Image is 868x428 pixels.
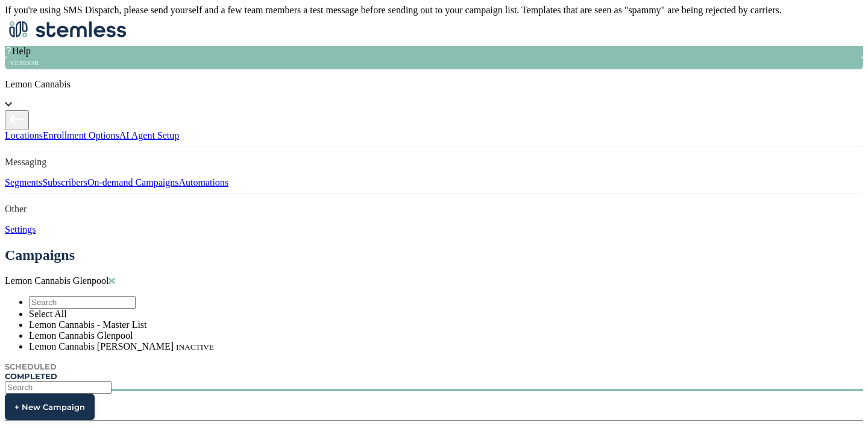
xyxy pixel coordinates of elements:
a: On-demand Campaigns [87,177,179,187]
small: INACTIVE [176,342,214,351]
a: Locations [5,130,43,140]
li: Select All [29,309,863,319]
iframe: Chat Widget [808,370,868,428]
span: Help [12,46,31,56]
div: SCHEDULED [5,362,863,371]
a: Settings [5,224,36,234]
img: icon-help-white-03924b79.svg [5,47,12,54]
button: + New Campaign [5,394,95,420]
img: logo-dark-0685b13c.svg [5,16,127,43]
input: Search [5,381,112,394]
span: Lemon Cannabis Glenpool [5,275,115,286]
span: Lemon Cannabis Jenks [29,341,174,351]
a: Automations [178,177,228,187]
span: + New Campaign [14,402,85,412]
a: Segments [5,177,42,187]
p: Lemon Cannabis [5,79,863,90]
p: Messaging [5,157,863,168]
img: icon-close-accent-8a337256.svg [108,278,115,284]
img: icon-arrow-back-accent-c549486e.svg [10,112,24,127]
li: Lemon Cannabis - Master List [29,319,863,330]
div: VENDOR [5,57,863,69]
a: Subscribers [42,177,87,187]
div: COMPLETED [5,371,863,381]
input: Search [29,296,136,309]
a: Enrollment Options [43,130,119,140]
h2: Campaigns [5,247,75,263]
li: Lemon Cannabis Glenpool [29,330,863,341]
label: If you're using SMS Dispatch, please send yourself and a few team members a test message before s... [5,5,782,15]
p: Other [5,204,863,215]
img: icon-close-white-1ed751a3.svg [782,7,788,13]
img: icon_down-arrow-small-66adaf34.svg [5,101,12,108]
a: AI Agent Setup [119,130,180,140]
